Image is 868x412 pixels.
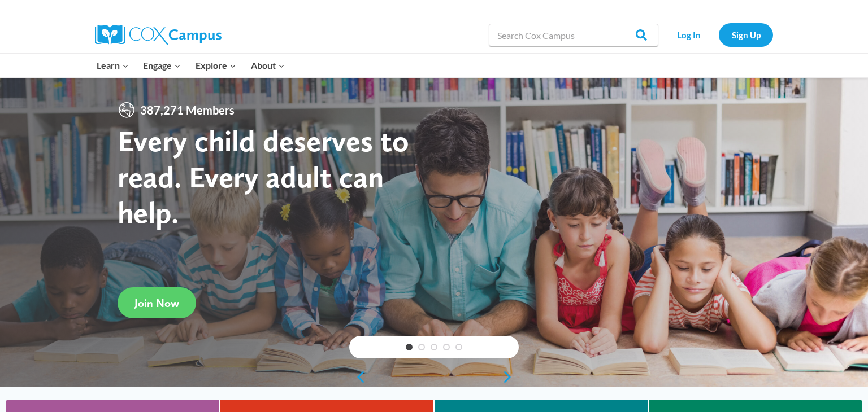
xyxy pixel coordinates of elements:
[443,344,450,350] a: 4
[118,287,196,318] a: Join Now
[95,25,222,45] img: Cox Campus
[489,24,658,46] input: Search Cox Campus
[143,58,181,73] span: Engage
[431,344,437,350] a: 3
[719,23,773,46] a: Sign Up
[502,370,519,384] a: next
[89,54,292,77] nav: Primary Navigation
[455,344,462,350] a: 5
[118,122,409,230] strong: Every child deserves to read. Every adult can help.
[196,58,236,73] span: Explore
[134,296,179,310] span: Join Now
[406,344,413,350] a: 1
[251,58,285,73] span: About
[418,344,425,350] a: 2
[664,23,713,46] a: Log In
[97,58,129,73] span: Learn
[349,366,519,388] div: content slider buttons
[349,370,366,384] a: previous
[136,101,239,119] span: 387,271 Members
[664,23,773,46] nav: Secondary Navigation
